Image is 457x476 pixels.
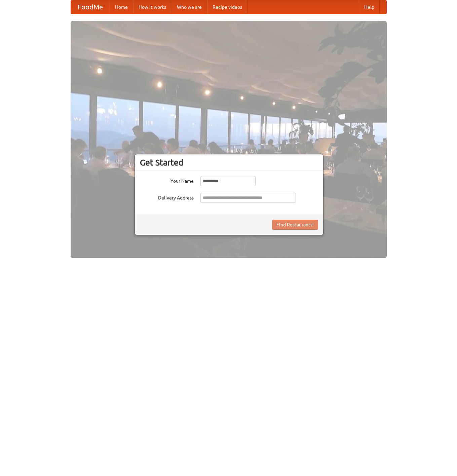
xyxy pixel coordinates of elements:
[172,0,207,14] a: Who we are
[71,0,110,14] a: FoodMe
[207,0,247,14] a: Recipe videos
[140,176,194,184] label: Your Name
[133,0,172,14] a: How it works
[272,220,318,230] button: Find Restaurants!
[140,193,194,201] label: Delivery Address
[359,0,380,14] a: Help
[110,0,133,14] a: Home
[140,157,318,168] h3: Get Started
